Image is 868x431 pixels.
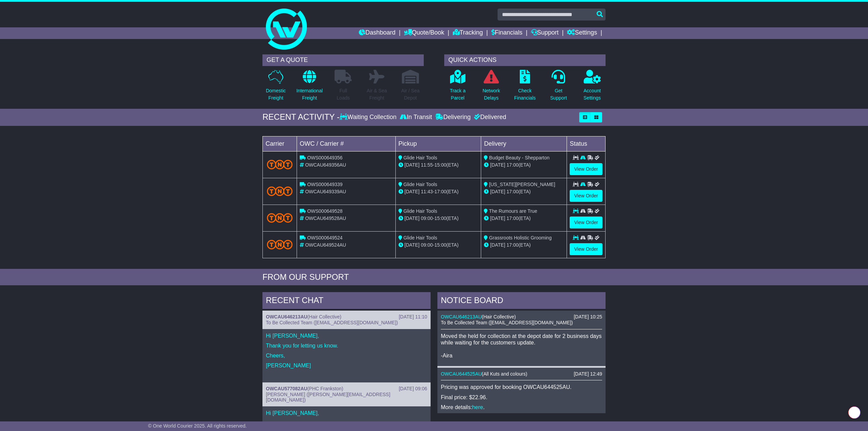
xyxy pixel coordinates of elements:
[404,182,437,187] span: Glide Hair Tools
[266,332,427,339] p: Hi [PERSON_NAME],
[359,27,395,39] a: Dashboard
[570,163,602,175] a: View Order
[506,242,518,248] span: 17:00
[398,161,478,169] div: - (ETA)
[398,241,478,249] div: - (ETA)
[484,215,564,222] div: (ETA)
[441,333,602,359] p: Moved the held for collection at the depot date for 2 business days while waiting for the custome...
[404,27,444,39] a: Quote/Book
[266,342,427,349] p: Thank you for letting us know.
[490,242,505,248] span: [DATE]
[441,371,482,377] a: OWCAU644525AU
[395,136,481,151] td: Pickup
[262,292,431,311] div: RECENT CHAT
[309,314,340,319] span: Hair Collective
[266,87,286,102] p: Domestic Freight
[367,87,387,102] p: Air & Sea Freight
[441,314,602,320] div: ( )
[484,314,514,319] span: Hair Collective
[434,215,446,221] span: 15:00
[574,371,602,377] div: [DATE] 12:49
[404,235,437,240] span: Glide Hair Tools
[472,404,483,410] a: here
[441,394,602,401] p: Final price: $22.96.
[484,188,564,195] div: (ETA)
[266,320,398,325] span: To Be Collected Team ([EMAIL_ADDRESS][DOMAIN_NAME])
[489,182,555,187] span: [US_STATE][PERSON_NAME]
[453,27,483,39] a: Tracking
[421,242,433,248] span: 09:00
[441,371,602,377] div: ( )
[266,386,427,392] div: ( )
[450,87,465,102] p: Track a Parcel
[398,215,478,222] div: - (ETA)
[484,371,526,377] span: All Kuts and colours
[506,162,518,168] span: 17:00
[574,314,602,320] div: [DATE] 10:25
[309,386,342,391] span: PHC Frankston
[262,272,606,282] div: FROM OUR SUPPORT
[267,213,293,222] img: TNT_Domestic.png
[405,162,420,168] span: [DATE]
[401,87,420,102] p: Air / Sea Depot
[148,423,247,429] span: © One World Courier 2025. All rights reserved.
[583,69,601,105] a: AccountSettings
[570,217,602,228] a: View Order
[441,404,602,410] p: More details: .
[266,386,307,391] a: OWCAU577082AU
[481,136,567,151] td: Delivery
[266,314,427,320] div: ( )
[267,186,293,196] img: TNT_Domestic.png
[266,69,286,105] a: DomesticFreight
[398,114,434,121] div: In Transit
[434,162,446,168] span: 15:00
[483,87,500,102] p: Network Delays
[484,241,564,249] div: (ETA)
[421,215,433,221] span: 09:00
[434,189,446,194] span: 17:00
[266,362,427,369] p: [PERSON_NAME]
[266,314,307,319] a: OWCAU646213AU
[441,314,482,319] a: OWCAU646213AU
[405,189,420,194] span: [DATE]
[490,189,505,194] span: [DATE]
[404,155,437,160] span: Glide Hair Tools
[514,87,536,102] p: Check Financials
[297,136,396,151] td: OWC / Carrier #
[335,87,352,102] p: Full Loads
[531,27,559,39] a: Support
[399,314,427,320] div: [DATE] 11:10
[305,162,346,168] span: OWCAU649356AU
[490,162,505,168] span: [DATE]
[567,136,606,151] td: Status
[421,162,433,168] span: 11:55
[490,215,505,221] span: [DATE]
[405,215,420,221] span: [DATE]
[305,242,346,248] span: OWCAU649524AU
[404,208,437,214] span: Glide Hair Tools
[441,384,602,390] p: Pricing was approved for booking OWCAU644525AU.
[506,189,518,194] span: 17:00
[305,189,346,194] span: OWCAU649339AU
[514,69,536,105] a: CheckFinancials
[399,386,427,392] div: [DATE] 09:06
[267,240,293,249] img: TNT_Domestic.png
[570,243,602,255] a: View Order
[262,54,424,66] div: GET A QUOTE
[437,292,606,311] div: NOTICE BOARD
[307,182,343,187] span: OWS000649339
[266,392,390,403] span: [PERSON_NAME] ([PERSON_NAME][EMAIL_ADDRESS][DOMAIN_NAME])
[266,352,427,359] p: Cheers,
[405,242,420,248] span: [DATE]
[307,235,343,240] span: OWS000649524
[550,87,567,102] p: Get Support
[489,155,550,160] span: Budget Beauty - Shepparton
[340,114,398,121] div: Waiting Collection
[449,69,466,105] a: Track aParcel
[307,208,343,214] span: OWS000649528
[491,27,523,39] a: Financials
[484,161,564,169] div: (ETA)
[434,114,472,121] div: Delivering
[550,69,567,105] a: GetSupport
[444,54,606,66] div: QUICK ACTIONS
